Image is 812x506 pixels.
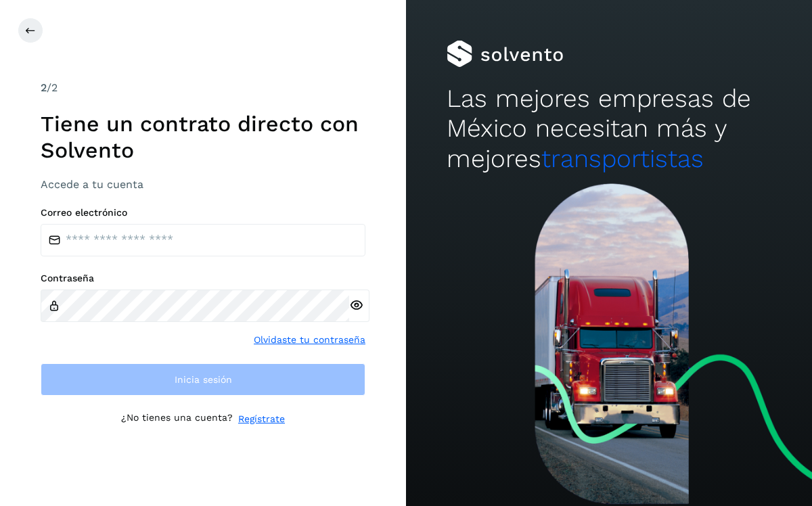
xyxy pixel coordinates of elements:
label: Correo electrónico [41,207,365,218]
a: Olvidaste tu contraseña [254,333,365,347]
span: 2 [41,81,47,94]
h3: Accede a tu cuenta [41,178,365,191]
button: Inicia sesión [41,363,365,396]
span: Inicia sesión [175,375,232,384]
a: Regístrate [238,412,285,426]
h1: Tiene un contrato directo con Solvento [41,111,365,163]
h2: Las mejores empresas de México necesitan más y mejores [447,84,771,174]
label: Contraseña [41,273,365,284]
span: transportistas [541,144,704,173]
p: ¿No tienes una cuenta? [121,412,233,426]
div: /2 [41,80,365,96]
